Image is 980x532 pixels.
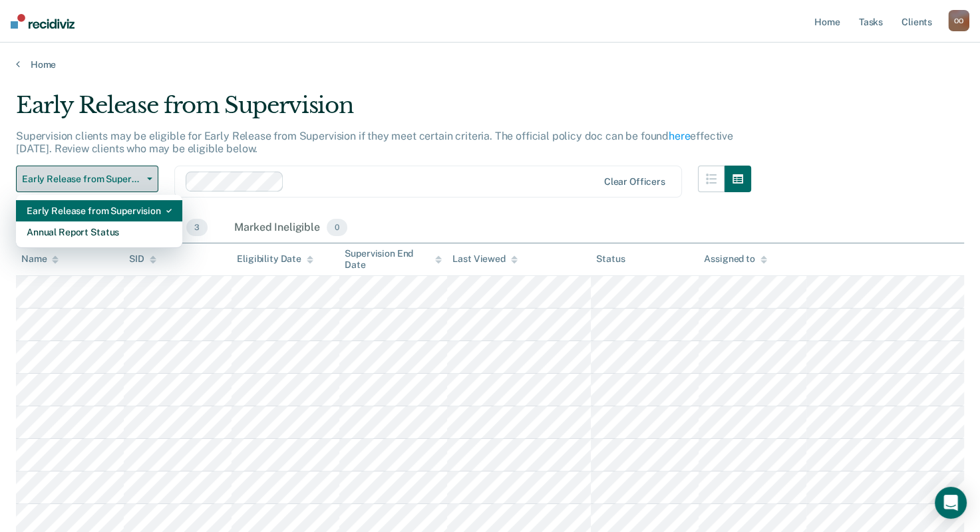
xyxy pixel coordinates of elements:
[452,253,517,265] div: Last Viewed
[22,174,142,185] span: Early Release from Supervision
[232,213,350,243] div: Marked Ineligible0
[16,130,733,155] p: Supervision clients may be eligible for Early Release from Supervision if they meet certain crite...
[327,219,347,236] span: 0
[935,487,967,519] div: Open Intercom Messenger
[21,253,59,265] div: Name
[948,10,969,31] div: O O
[16,59,964,70] a: Home
[11,14,75,29] img: Recidiviz
[704,253,766,265] div: Assigned to
[669,130,690,142] a: here
[16,92,751,130] div: Early Release from Supervision
[604,176,665,188] div: Clear officers
[345,248,442,271] div: Supervision End Date
[16,166,158,192] button: Early Release from Supervision
[237,253,313,265] div: Eligibility Date
[27,221,172,243] div: Annual Report Status
[948,10,969,31] button: OO
[129,253,156,265] div: SID
[27,200,172,221] div: Early Release from Supervision
[596,253,625,265] div: Status
[186,219,208,236] span: 3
